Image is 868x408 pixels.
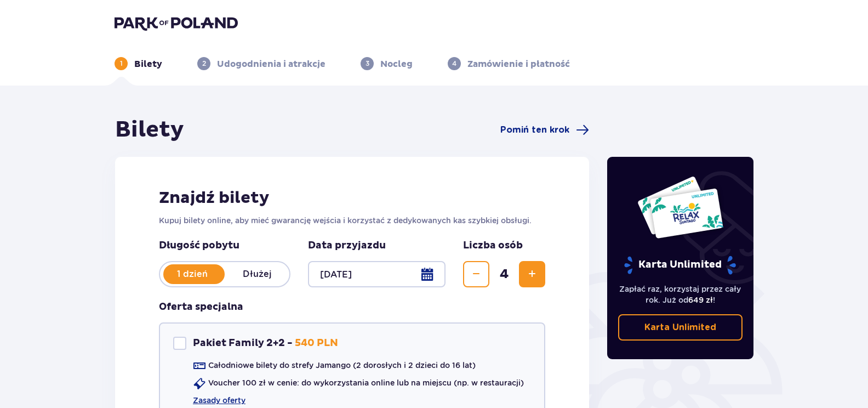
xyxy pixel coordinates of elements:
div: 2Udogodnienia i atrakcje [197,57,325,70]
p: 2 [202,59,206,69]
div: 1Bilety [115,57,162,70]
div: 3Nocleg [361,57,413,70]
p: Udogodnienia i atrakcje [217,58,325,70]
p: Voucher 100 zł w cenie: do wykorzystania online lub na miejscu (np. w restauracji) [208,377,524,388]
span: Pomiń ten krok [500,124,569,136]
span: 4 [492,266,517,282]
h2: Znajdź bilety [159,188,545,208]
p: Kupuj bilety online, aby mieć gwarancję wejścia i korzystać z dedykowanych kas szybkiej obsługi. [159,215,545,226]
a: Pomiń ten krok [500,123,589,137]
p: Dłużej [225,268,289,280]
img: Park of Poland logo [115,15,238,31]
p: Bilety [134,58,162,70]
p: 540 PLN [295,337,338,350]
p: Zamówienie i płatność [467,58,570,70]
p: 3 [366,59,369,69]
p: Nocleg [380,58,413,70]
p: Całodniowe bilety do strefy Jamango (2 dorosłych i 2 dzieci do 16 lat) [208,360,476,371]
h3: Oferta specjalna [159,301,243,314]
p: Długość pobytu [159,239,290,252]
p: Pakiet Family 2+2 - [193,337,293,350]
p: Zapłać raz, korzystaj przez cały rok. Już od ! [618,284,743,305]
p: Karta Unlimited [623,256,737,275]
h1: Bilety [115,116,184,144]
span: 649 zł [688,296,713,304]
p: Liczba osób [463,239,523,252]
p: 1 dzień [160,268,225,280]
p: Karta Unlimited [644,321,716,333]
p: 4 [452,59,456,69]
button: Zwiększ [519,261,545,287]
img: Dwie karty całoroczne do Suntago z napisem 'UNLIMITED RELAX', na białym tle z tropikalnymi liśćmi... [637,175,724,239]
a: Karta Unlimited [618,314,743,341]
a: Zasady oferty [193,395,245,406]
p: 1 [120,59,123,69]
p: Data przyjazdu [308,239,386,252]
button: Zmniejsz [463,261,489,287]
div: 4Zamówienie i płatność [448,57,570,70]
